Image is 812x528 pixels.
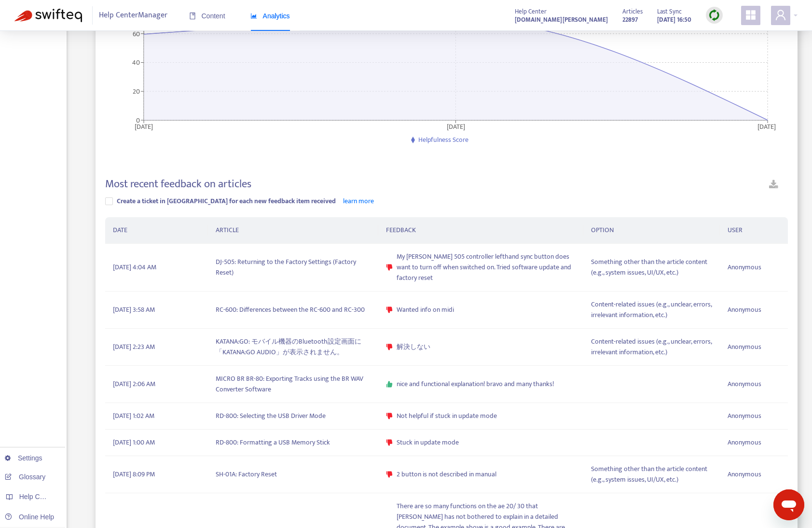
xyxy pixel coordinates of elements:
span: nice and functional explanation! bravo and many thanks! [397,379,554,389]
span: Something other than the article content (e.g., system issues, UI/UX, etc.) [591,257,712,278]
span: area-chart [250,13,257,19]
a: Settings [5,454,42,462]
a: [DOMAIN_NAME][PERSON_NAME] [515,14,608,25]
tspan: [DATE] [135,121,153,132]
span: Help Center Manager [99,6,167,25]
td: KATANA:GO: モバイル機器のBluetooth設定画面に「KATANA:GO AUDIO」が表示されません。 [208,329,379,366]
span: Anonymous [728,411,761,421]
th: DATE [105,217,207,244]
span: Content-related issues (e.g., unclear, errors, irrelevant information, etc.) [591,336,712,358]
span: [DATE] 1:00 AM [113,437,155,448]
span: [DATE] 3:58 AM [113,305,155,315]
td: RD-800: Formatting a USB Memory Stick [208,430,379,456]
span: dislike [386,344,393,350]
tspan: 40 [132,57,140,68]
span: [DATE] 2:23 AM [113,342,155,352]
span: Articles [622,6,643,17]
td: MICRO BR BR-80: Exporting Tracks using the BR WAV Converter Software [208,366,379,403]
span: Content-related issues (e.g., unclear, errors, irrelevant information, etc.) [591,299,712,320]
strong: [DATE] 16:50 [657,14,691,25]
tspan: 20 [133,86,140,97]
h4: Most recent feedback on articles [105,178,251,191]
span: dislike [386,413,393,419]
span: Something other than the article content (e.g., system issues, UI/UX, etc.) [591,464,712,485]
span: book [189,13,196,19]
span: [DATE] 8:09 PM [113,469,155,480]
span: Last Sync [657,6,682,17]
a: Online Help [5,513,54,521]
span: Create a ticket in [GEOGRAPHIC_DATA] for each new feedback item received [117,195,336,207]
td: SH-01A: Factory Reset [208,456,379,493]
span: [DATE] 2:06 AM [113,379,155,389]
img: sync.dc5367851b00ba804db3.png [708,9,720,21]
span: Anonymous [728,437,761,448]
strong: [DOMAIN_NAME][PERSON_NAME] [515,14,608,25]
span: dislike [386,471,393,478]
span: Stuck in update mode [397,437,459,448]
span: dislike [386,264,393,271]
th: ARTICLE [208,217,379,244]
th: USER [720,217,788,244]
span: [DATE] 1:02 AM [113,411,154,421]
span: My [PERSON_NAME] 505 controller lefthand sync button does want to turn off when switched on. Trie... [397,251,576,283]
tspan: 0 [136,114,140,125]
span: like [386,381,393,388]
span: Anonymous [728,305,761,315]
a: Glossary [5,473,45,481]
span: Helpfulness Score [418,134,468,145]
span: Content [189,12,225,20]
span: Anonymous [728,469,761,480]
span: 2 button is not described in manual [397,469,496,480]
span: [DATE] 4:04 AM [113,262,156,273]
span: dislike [386,306,393,313]
span: Not helpful if stuck in update mode [397,411,497,421]
span: Analytics [250,12,290,20]
td: RC-600: Differences between the RC-600 and RC-300 [208,292,379,329]
span: Anonymous [728,262,761,273]
span: user [775,9,786,21]
strong: 22897 [622,14,638,25]
td: DJ-505: Returning to the Factory Settings (Factory Reset) [208,244,379,292]
a: learn more [343,195,374,207]
span: dislike [386,439,393,446]
tspan: [DATE] [447,121,465,132]
td: RD-800: Selecting the USB Driver Mode [208,403,379,430]
span: appstore [745,9,757,21]
span: Anonymous [728,342,761,352]
tspan: 60 [133,28,140,39]
span: Anonymous [728,379,761,389]
iframe: メッセージングウィンドウを開くボタン [773,489,804,520]
tspan: [DATE] [758,121,776,132]
th: FEEDBACK [378,217,583,244]
span: Wanted info on midi [397,305,454,315]
img: Swifteq [14,9,82,22]
span: 解決しない [397,342,430,352]
span: Help Centers [19,493,59,500]
span: Help Center [515,6,547,17]
th: OPTION [583,217,720,244]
